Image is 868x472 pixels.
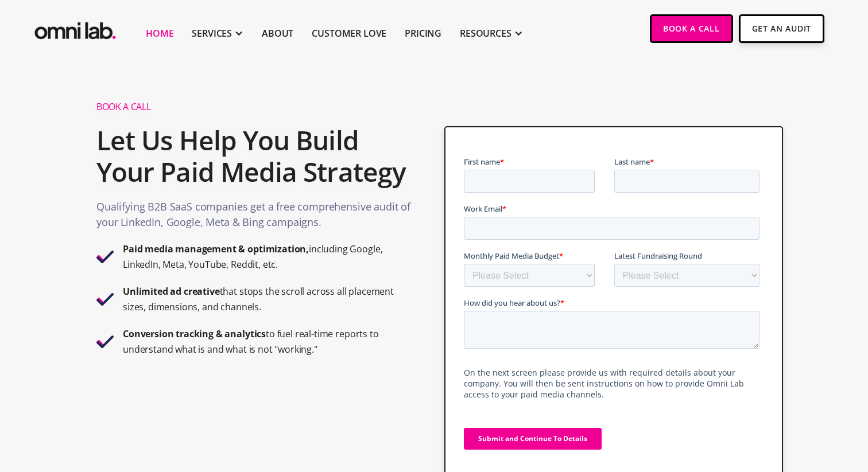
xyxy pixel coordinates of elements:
h1: Book A Call [96,101,413,113]
div: SERVICES [192,26,232,40]
a: Pricing [405,26,441,40]
div: RESOURCES [460,26,511,40]
strong: Paid media management & optimization, [123,243,309,255]
a: About [262,26,293,40]
a: Customer Love [312,26,386,40]
a: Book a Call [650,14,733,43]
a: Get An Audit [739,14,824,43]
a: Home [146,26,173,40]
a: home [32,14,118,42]
img: Omni Lab: B2B SaaS Demand Generation Agency [32,14,118,42]
h2: Let Us Help You Build Your Paid Media Strategy [96,119,413,193]
p: Qualifying B2B SaaS companies get a free comprehensive audit of your LinkedIn, Google, Meta & Bin... [96,199,413,236]
iframe: Chat Widget [661,339,868,472]
strong: Unlimited ad creative [123,285,220,298]
strong: that stops the scroll across all placement sizes, dimensions, and channels. [123,285,394,313]
strong: Conversion tracking & analytics [123,327,266,340]
iframe: Form 0 [464,156,764,470]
